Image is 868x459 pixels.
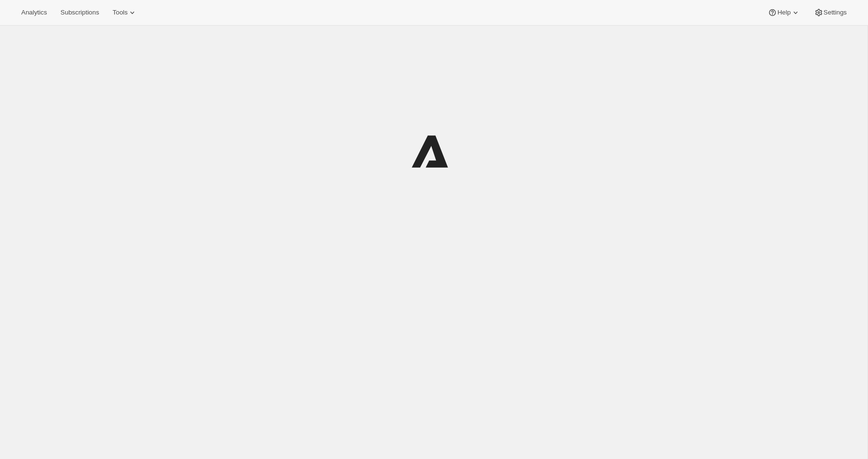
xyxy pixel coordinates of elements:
button: Tools [107,6,143,19]
button: Help [762,6,806,19]
button: Settings [808,6,853,19]
button: Analytics [15,6,53,19]
span: Tools [112,9,127,16]
span: Help [777,9,790,16]
span: Settings [824,9,847,16]
button: Subscriptions [55,6,105,19]
span: Subscriptions [60,9,99,16]
span: Analytics [21,9,47,16]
